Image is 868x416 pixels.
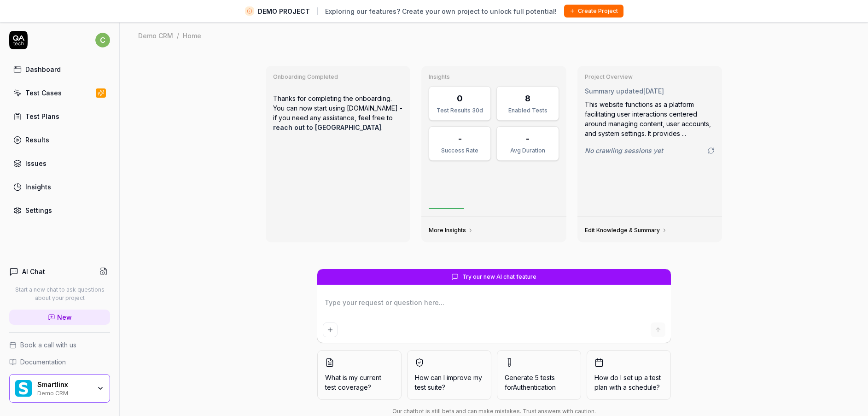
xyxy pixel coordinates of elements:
[9,131,110,149] a: Results
[585,100,715,138] div: This website functions as a platform facilitating user interactions centered around managing cont...
[258,6,310,16] span: DEMO PROJECT
[138,31,173,40] div: Demo CRM
[95,31,110,49] button: c
[707,147,715,154] a: Go to crawling settings
[525,92,530,105] div: 8
[37,389,91,396] div: Demo CRM
[435,106,485,115] div: Test Results 30d
[9,60,110,78] a: Dashboard
[273,73,403,81] h3: Onboarding Completed
[497,350,581,400] button: Generate 5 tests forAuthentication
[20,340,76,350] span: Book a call with us
[9,154,110,172] a: Issues
[317,350,402,400] button: What is my current test coverage?
[429,227,473,234] a: More Insights
[273,123,381,131] a: reach out to [GEOGRAPHIC_DATA]
[587,350,671,400] button: How do I set up a test plan with a schedule?
[25,205,52,215] div: Settings
[183,31,201,40] div: Home
[502,106,553,115] div: Enabled Tests
[25,111,59,121] div: Test Plans
[435,146,485,155] div: Success Rate
[9,201,110,219] a: Settings
[25,64,61,74] div: Dashboard
[317,407,671,416] div: Our chatbot is still beta and can make mistakes. Trust answers with caution.
[585,227,667,234] a: Edit Knowledge & Summary
[585,87,643,95] span: Summary updated
[415,373,484,392] span: How can I improve my test suite?
[594,373,663,392] span: How do I set up a test plan with a schedule?
[407,350,491,400] button: How can I improve my test suite?
[25,182,51,192] div: Insights
[643,87,664,95] time: [DATE]
[323,322,338,337] button: Add attachment
[15,380,32,397] img: Smartlinx Logo
[273,86,403,140] p: Thanks for completing the onboarding. You can now start using [DOMAIN_NAME] - if you need any ass...
[458,132,462,145] div: -
[57,312,72,322] span: New
[9,310,110,325] a: New
[585,146,663,155] span: No crawling sessions yet
[457,92,463,105] div: 0
[9,84,110,102] a: Test Cases
[37,381,91,389] div: Smartlinx
[462,273,536,281] span: Try our new AI chat feature
[325,373,394,392] span: What is my current test coverage?
[95,33,110,47] span: c
[9,374,110,403] button: Smartlinx LogoSmartlinxDemo CRM
[9,286,110,302] p: Start a new chat to ask questions about your project
[9,178,110,196] a: Insights
[505,374,556,391] span: Generate 5 tests for Authentication
[325,6,557,16] span: Exploring our features? Create your own project to unlock full potential!
[20,357,66,367] span: Documentation
[9,340,110,350] a: Book a call with us
[9,357,110,367] a: Documentation
[25,135,49,145] div: Results
[25,158,47,168] div: Issues
[502,146,553,155] div: Avg Duration
[526,132,530,145] div: -
[585,73,715,81] h3: Project Overview
[564,5,623,18] button: Create Project
[429,73,559,81] h3: Insights
[9,107,110,125] a: Test Plans
[25,88,62,98] div: Test Cases
[22,267,45,276] h4: AI Chat
[177,31,179,40] div: /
